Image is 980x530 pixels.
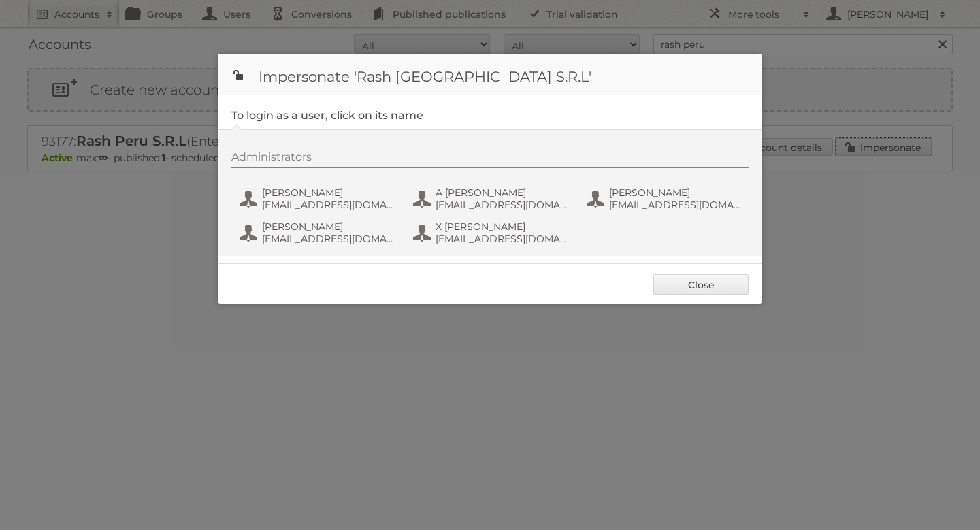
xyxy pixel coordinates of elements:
h1: Impersonate 'Rash [GEOGRAPHIC_DATA] S.R.L' [218,54,762,95]
span: X [PERSON_NAME] [436,220,568,233]
span: [EMAIL_ADDRESS][DOMAIN_NAME] [262,233,394,245]
button: A [PERSON_NAME] [EMAIL_ADDRESS][DOMAIN_NAME] [412,185,572,212]
a: Close [653,274,749,295]
span: [EMAIL_ADDRESS][DOMAIN_NAME] [262,199,394,211]
span: [PERSON_NAME] [609,186,741,199]
span: A [PERSON_NAME] [436,186,568,199]
legend: To login as a user, click on its name [231,109,423,122]
button: X [PERSON_NAME] [EMAIL_ADDRESS][DOMAIN_NAME] [412,219,572,246]
button: [PERSON_NAME] [EMAIL_ADDRESS][DOMAIN_NAME] [238,219,398,246]
span: [PERSON_NAME] [262,186,394,199]
div: Administrators [231,150,749,168]
button: [PERSON_NAME] [EMAIL_ADDRESS][DOMAIN_NAME] [585,185,745,212]
button: [PERSON_NAME] [EMAIL_ADDRESS][DOMAIN_NAME] [238,185,398,212]
span: [EMAIL_ADDRESS][DOMAIN_NAME] [609,199,741,211]
span: [EMAIL_ADDRESS][DOMAIN_NAME] [436,199,568,211]
span: [PERSON_NAME] [262,220,394,233]
span: [EMAIL_ADDRESS][DOMAIN_NAME] [436,233,568,245]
